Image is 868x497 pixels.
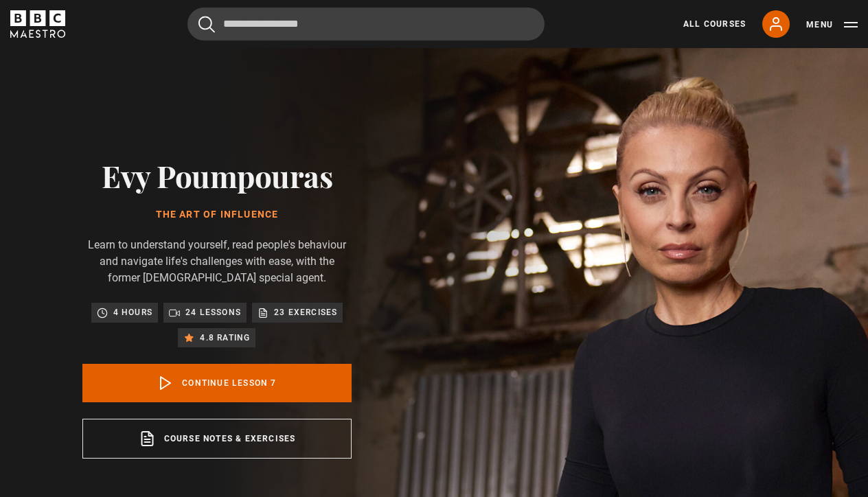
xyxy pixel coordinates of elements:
a: All Courses [683,18,746,30]
button: Submit the search query [198,16,215,33]
p: 4.8 rating [200,331,250,345]
h2: Evy Poumpouras [82,158,352,193]
svg: BBC Maestro [10,10,65,38]
p: 4 hours [113,305,152,319]
input: Search [187,8,545,41]
a: Continue lesson 7 [82,364,352,402]
h1: The Art of Influence [82,209,352,220]
p: 23 exercises [274,305,337,319]
p: 24 lessons [185,305,241,319]
p: Learn to understand yourself, read people's behaviour and navigate life's challenges with ease, w... [82,237,352,286]
button: Toggle navigation [806,18,858,32]
a: Course notes & exercises [82,419,352,459]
